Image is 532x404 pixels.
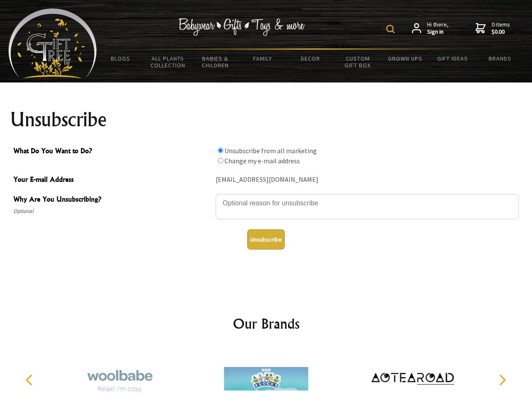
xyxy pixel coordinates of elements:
a: 0 items$0.00 [476,21,510,36]
input: What Do You Want to Do? [218,158,223,163]
button: Unsubscribe [247,229,285,250]
span: Your E-mail Address [13,174,211,186]
img: Babyware - Gifts - Toys and more... [8,8,97,78]
a: Family [239,50,287,67]
a: Brands [476,50,524,67]
h1: Unsubscribe [10,109,522,130]
img: Babywear - Gifts - Toys & more [179,18,305,36]
button: Next [493,371,511,389]
a: Custom Gift Box [334,50,382,74]
span: What Do You Want to Do? [13,146,211,158]
a: Babies & Children [192,50,239,74]
span: Optional [13,206,211,216]
textarea: Why Are You Unsubscribing? [216,194,519,219]
a: Grown Ups [381,50,429,67]
img: product search [386,25,395,33]
button: Previous [21,371,40,389]
label: Change my e-mail address [225,157,300,165]
span: Hi there, [427,21,449,36]
label: Unsubscribe from all marketing [225,146,317,155]
a: BLOGS [97,50,144,67]
strong: Sign in [427,28,449,36]
div: [EMAIL_ADDRESS][DOMAIN_NAME] [216,173,519,186]
strong: $0.00 [492,28,510,36]
a: Hi there,Sign in [412,21,449,36]
a: Gift Ideas [429,50,476,67]
span: 0 items [492,21,510,36]
input: What Do You Want to Do? [218,148,223,153]
span: Why Are You Unsubscribing? [13,194,211,206]
a: Decor [286,50,334,67]
h2: Our Brands [17,314,516,334]
a: All Plants Collection [144,50,192,74]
